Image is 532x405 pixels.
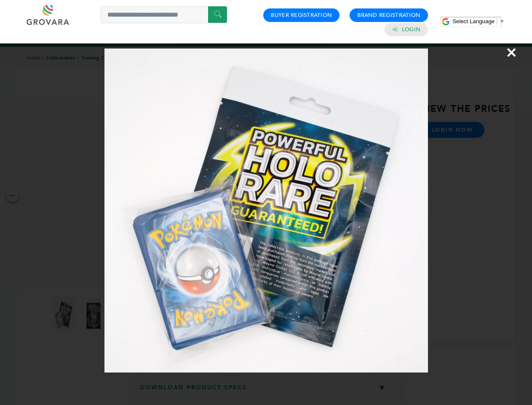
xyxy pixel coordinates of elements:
[452,18,495,24] span: Select Language
[499,18,505,24] span: ▼
[357,11,420,19] a: Brand Registration
[101,6,227,23] input: Search a product or brand...
[452,18,505,24] a: Select Language​
[497,18,497,24] span: ​
[506,40,517,64] span: ×
[271,11,332,19] a: Buyer Registration
[402,26,420,33] a: Login
[104,49,428,373] img: Image Preview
